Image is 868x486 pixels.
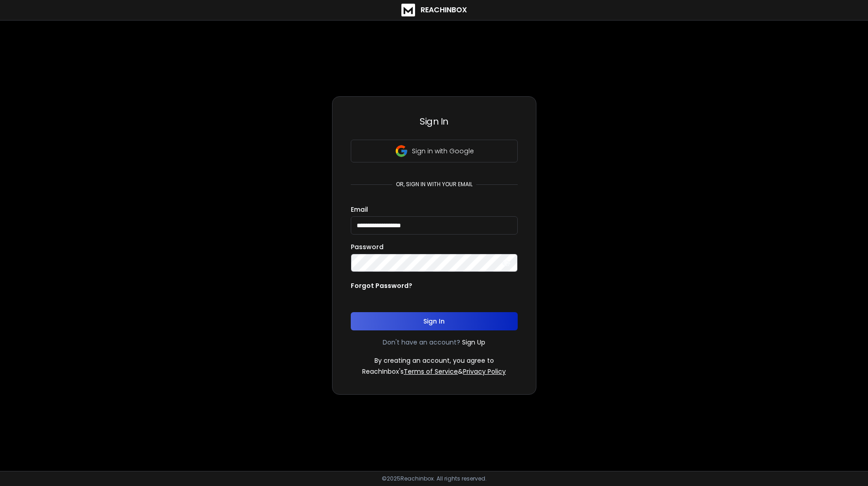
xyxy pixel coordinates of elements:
[351,206,368,213] label: Email
[401,4,415,16] img: logo
[392,181,476,188] p: or, sign in with your email
[362,367,506,376] p: ReachInbox's &
[382,475,487,482] p: © 2025 Reachinbox. All rights reserved.
[351,281,412,290] p: Forgot Password?
[351,115,518,128] h3: Sign In
[463,367,506,376] a: Privacy Policy
[374,356,494,365] p: By creating an account, you agree to
[351,140,518,162] button: Sign in with Google
[351,244,384,250] label: Password
[462,338,485,347] a: Sign Up
[351,312,518,330] button: Sign In
[412,146,474,156] p: Sign in with Google
[421,5,467,16] h1: ReachInbox
[404,367,458,376] a: Terms of Service
[383,338,460,347] p: Don't have an account?
[401,4,467,16] a: ReachInbox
